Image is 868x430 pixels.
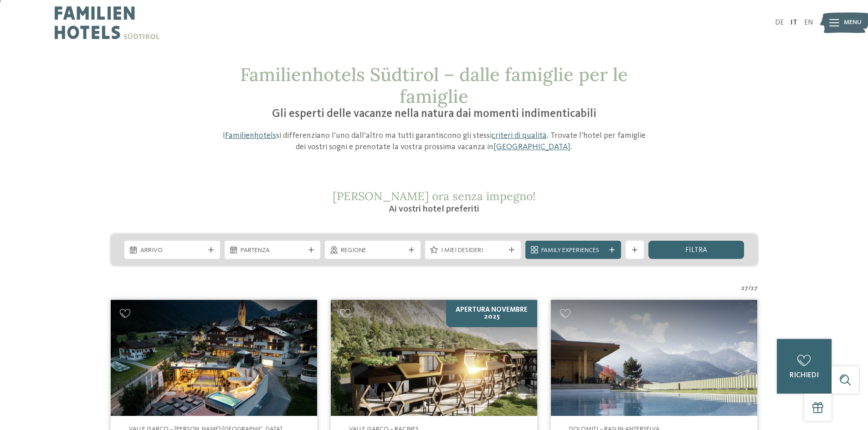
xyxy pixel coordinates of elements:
[551,300,757,416] img: Cercate un hotel per famiglie? Qui troverete solo i migliori!
[790,372,819,379] span: richiedi
[225,132,276,140] a: Familienhotels
[111,300,317,416] img: Cercate un hotel per famiglie? Qui troverete solo i migliori!
[492,132,547,140] a: criteri di qualità
[791,19,797,26] a: IT
[741,284,748,293] span: 27
[272,108,596,120] span: Gli esperti delle vacanze nella natura dai momenti indimenticabili
[333,189,536,203] span: [PERSON_NAME] ora senza impegno!
[777,339,832,394] a: richiedi
[140,246,204,255] span: Arrivo
[240,63,628,108] span: Familienhotels Südtirol – dalle famiglie per le famiglie
[751,284,758,293] span: 27
[493,143,570,151] a: [GEOGRAPHIC_DATA]
[341,246,405,255] span: Regione
[331,300,537,416] img: Cercate un hotel per famiglie? Qui troverete solo i migliori!
[241,246,304,255] span: Partenza
[441,246,505,255] span: I miei desideri
[218,130,651,153] p: I si differenziano l’uno dall’altro ma tutti garantiscono gli stessi . Trovate l’hotel per famigl...
[748,284,751,293] span: /
[541,246,605,255] span: Family Experiences
[685,247,707,254] span: filtra
[844,18,862,27] span: Menu
[804,19,813,26] a: EN
[775,19,784,26] a: DE
[389,205,479,214] span: Ai vostri hotel preferiti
